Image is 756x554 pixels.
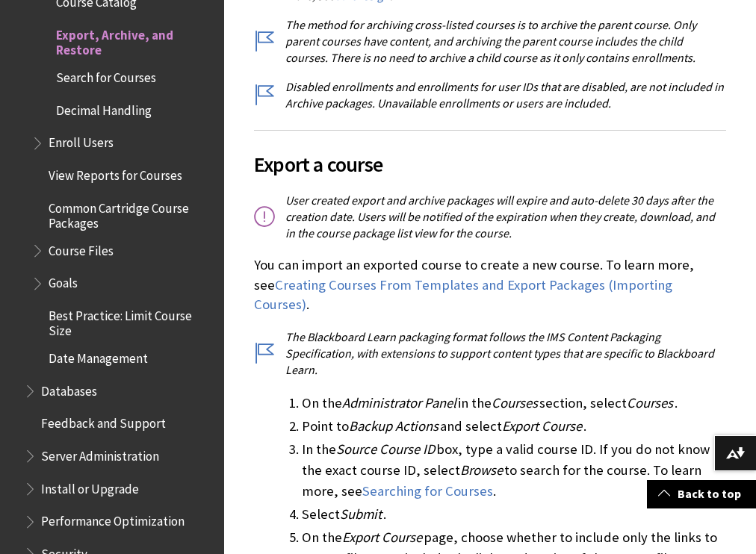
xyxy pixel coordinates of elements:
[302,439,726,502] li: In the box, type a valid course ID. If you do not know the exact course ID, select to search for ...
[627,394,673,411] span: Courses
[254,276,672,314] a: Creating Courses From Templates and Export Packages (Importing Courses)
[56,22,214,57] span: Export, Archive, and Restore
[49,196,214,231] span: Common Cartridge Course Packages
[349,417,439,435] span: Backup Actions
[302,393,726,414] li: On the in the section, select .
[41,476,139,497] span: Install or Upgrade
[49,163,182,183] span: View Reports for Courses
[49,303,214,338] span: Best Practice: Limit Course Size
[492,394,538,411] span: Courses
[49,238,114,258] span: Course Files
[254,255,726,314] p: You can import an exported course to create a new course. To learn more, see .
[41,443,159,464] span: Server Administration
[502,417,582,435] span: Export Course
[49,346,148,366] span: Date Management
[254,16,726,66] p: The method for archiving cross-listed courses is to archive the parent course. Only parent course...
[49,271,78,291] span: Goals
[647,480,756,508] a: Back to top
[362,482,493,500] a: Searching for Courses
[302,504,726,525] li: Select .
[56,98,152,118] span: Decimal Handling
[41,379,97,399] span: Databases
[342,394,456,411] span: Administrator Panel
[56,65,156,85] span: Search for Courses
[302,416,726,437] li: Point to and select .
[254,329,726,379] p: The Blackboard Learn packaging format follows the IMS Content Packaging Specification, with exten...
[460,461,503,479] span: Browse
[41,509,185,529] span: Performance Optimization
[49,131,114,151] span: Enroll Users
[254,192,726,242] p: User created export and archive packages will expire and auto-delete 30 days after the creation d...
[336,441,435,458] span: Source Course ID
[41,411,166,432] span: Feedback and Support
[254,149,726,180] span: Export a course
[342,529,422,546] span: Export Course
[340,505,382,523] span: Submit
[254,78,726,112] p: Disabled enrollments and enrollments for user IDs that are disabled, are not included in Archive ...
